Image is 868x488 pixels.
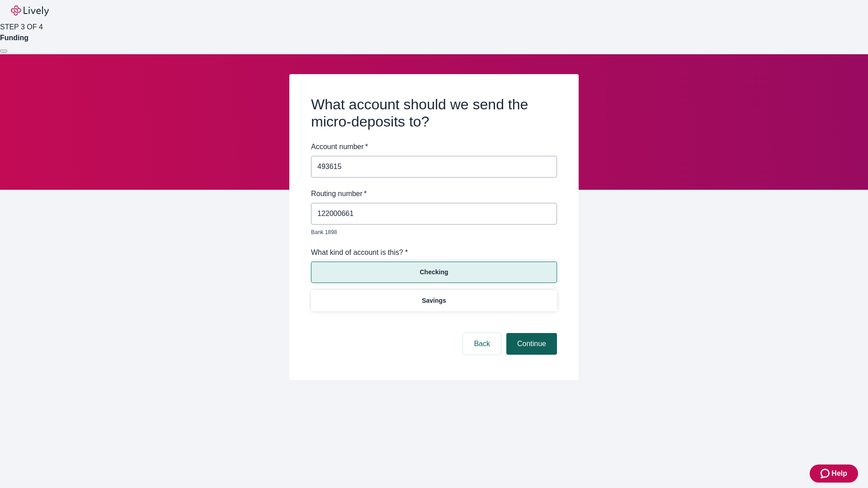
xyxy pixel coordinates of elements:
button: Savings [311,290,557,311]
p: Bank 1898 [311,228,551,236]
button: Continue [506,333,557,355]
img: Lively [11,5,49,16]
button: Checking [311,262,557,283]
label: Routing number [311,188,367,199]
label: What kind of account is this? * [311,247,408,258]
button: Back [463,333,501,355]
label: Account number [311,141,368,152]
button: Zendesk support iconHelp [810,465,858,483]
h2: What account should we send the micro-deposits to? [311,96,557,131]
p: Savings [422,296,446,305]
svg: Zendesk support icon [821,468,831,479]
p: Checking [420,267,448,277]
span: Help [831,468,847,479]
